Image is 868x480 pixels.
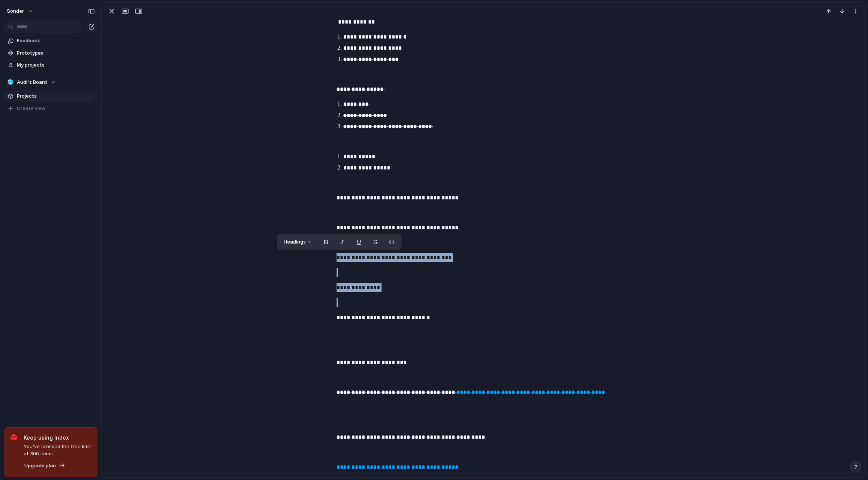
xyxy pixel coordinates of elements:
[24,443,91,458] span: You've crossed the free limit of 300 items
[3,5,37,17] button: sonder
[4,103,97,114] button: Create view
[279,236,317,248] button: Headings
[17,79,47,86] span: Audi's Board
[17,92,95,100] span: Projects
[4,35,97,46] a: Feedback
[17,49,95,57] span: Prototypes
[7,7,24,15] span: sonder
[4,91,97,102] a: Projects
[17,105,46,112] span: Create view
[4,77,97,88] button: 🥶Audi's Board
[24,462,56,470] span: Upgrade plan
[17,61,95,69] span: My projects
[4,48,97,59] a: Prototypes
[4,59,97,71] a: My projects
[17,37,95,45] span: Feedback
[284,238,306,246] span: Headings
[24,434,91,441] span: Keep using Index
[22,461,67,471] button: Upgrade plan
[7,79,14,86] div: 🥶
